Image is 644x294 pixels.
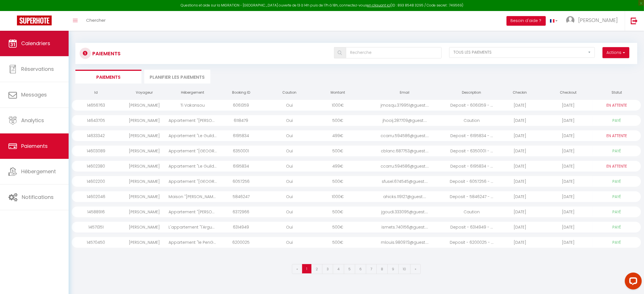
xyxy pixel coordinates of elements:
th: Booking ID [217,88,265,98]
div: Deposit - 6057256 - ... [447,176,496,187]
div: Oui [265,222,313,232]
div: 6195834 [217,161,265,172]
div: jmosqu.379951@guest.... [362,100,447,111]
div: [PERSON_NAME] [120,115,168,126]
div: Deposit - 6350001 - ... [447,146,496,156]
span: € [340,224,343,230]
div: [PERSON_NAME] [120,207,168,217]
span: Hébergement [21,168,56,175]
a: en cliquant ici [367,3,390,8]
div: mlouis.980973@guest.... [362,237,447,248]
div: [DATE] [544,207,592,217]
div: 6372966 [217,207,265,217]
span: Analytics [21,117,44,124]
div: 500 [314,176,362,187]
div: Deposit - 6061359 - ... [447,100,496,111]
div: 14602200 [72,176,120,187]
div: [PERSON_NAME] [120,191,168,202]
div: [DATE] [544,146,592,156]
h3: Paiements [92,47,121,60]
div: [PERSON_NAME] [120,146,168,156]
div: Deposit - 6314949 - ... [447,222,496,232]
div: Oui [265,146,313,156]
div: [DATE] [496,191,544,202]
div: [PERSON_NAME] [120,100,168,111]
div: [PERSON_NAME] [120,176,168,187]
div: 14603089 [72,146,120,156]
nav: Page navigation example [292,261,421,276]
div: Oui [265,115,313,126]
div: [PERSON_NAME] [120,222,168,232]
div: 14570450 [72,237,120,248]
div: Deposit - 5846247 - ... [447,191,496,202]
div: ahicks.119127@guest.... [362,191,447,202]
img: logout [631,17,638,24]
div: [PERSON_NAME] [120,161,168,172]
th: Hébergement [169,88,217,98]
div: 14571351 [72,222,120,232]
span: € [340,133,343,139]
div: 14643705 [72,115,120,126]
a: Previous [292,264,302,274]
div: Maison "[PERSON_NAME]" [169,191,217,202]
th: Checkin [496,88,544,98]
span: € [340,209,343,215]
span: Calendriers [21,40,50,47]
div: [DATE] [496,146,544,156]
div: Appartement "[PERSON_NAME]" [169,207,217,217]
a: 3 [322,264,333,274]
span: [PERSON_NAME] [578,17,618,24]
iframe: LiveChat chat widget [620,270,644,294]
span: € [340,179,343,184]
div: 14656763 [72,100,120,111]
div: 14602046 [72,191,120,202]
div: 6057256 [217,176,265,187]
div: [DATE] [544,191,592,202]
div: 6195834 [217,130,265,141]
div: [DATE] [544,115,592,126]
a: ... [PERSON_NAME] [562,11,625,31]
span: € [340,102,344,108]
div: [DATE] [544,237,592,248]
img: ... [566,16,575,25]
span: € [340,148,343,154]
div: 499 [314,161,362,172]
div: jgoudi.333095@guest.... [362,207,447,217]
div: Oui [265,176,313,187]
div: ccarru.594586@guest.... [362,161,447,172]
th: Id [72,88,120,98]
div: 6061359 [217,100,265,111]
div: Deposit - 6195834 - ... [447,130,496,141]
span: € [340,118,343,123]
div: [DATE] [496,130,544,141]
a: 9 [387,264,399,274]
div: Oui [265,191,313,202]
div: [DATE] [544,176,592,187]
div: [DATE] [544,161,592,172]
span: € [340,240,343,245]
div: Appartement "Le Guildo" [169,130,217,141]
div: 5846247 [217,191,265,202]
div: [DATE] [496,176,544,187]
th: Description [447,88,496,98]
span: Réservations [21,65,54,73]
div: Oui [265,161,313,172]
li: Planifier les paiements [144,70,210,84]
a: 10 [398,264,411,274]
div: 500 [314,222,362,232]
div: [PERSON_NAME] [120,130,168,141]
div: [DATE] [496,237,544,248]
span: « [296,267,298,271]
div: Oui [265,100,313,111]
div: 500 [314,115,362,126]
div: [DATE] [496,100,544,111]
div: jhooij.287709@guest.... [362,115,447,126]
th: Voyageur [120,88,168,98]
div: L'appartement "l'Arguenon PMR" [169,222,217,232]
span: € [340,163,343,169]
div: 1000 [314,191,362,202]
div: Oui [265,207,313,217]
span: Messages [21,91,47,98]
div: Caution [447,115,496,126]
div: [DATE] [544,100,592,111]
